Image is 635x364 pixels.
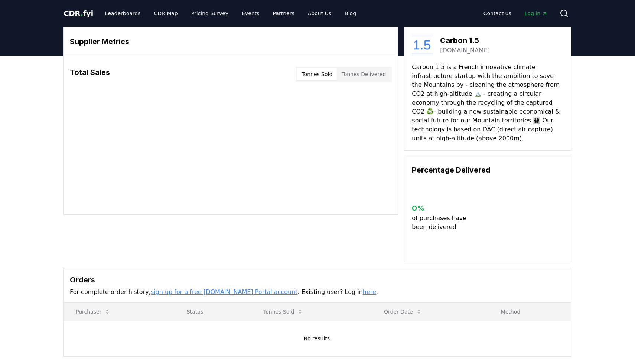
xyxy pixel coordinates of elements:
[70,304,116,319] button: Purchaser
[267,7,300,20] a: Partners
[519,7,554,20] a: Log in
[412,203,472,214] h3: 0 %
[99,7,147,20] a: Leaderboards
[63,8,93,19] a: CDR.fyi
[478,7,554,20] nav: Main
[236,7,265,20] a: Events
[257,304,309,319] button: Tonnes Sold
[63,9,93,18] span: CDR fyi
[412,214,472,232] p: of purchases have been delivered
[81,9,83,18] span: .
[412,164,564,176] h3: Percentage Delivered
[412,35,433,55] img: Carbon 1.5-logo
[302,7,337,20] a: About Us
[70,36,392,47] h3: Supplier Metrics
[148,7,184,20] a: CDR Map
[525,10,548,17] span: Log in
[339,7,362,20] a: Blog
[440,46,490,55] a: [DOMAIN_NAME]
[378,304,428,319] button: Order Date
[185,7,234,20] a: Pricing Survey
[64,321,571,356] td: No results.
[70,288,565,296] p: For complete order history, . Existing user? Log in .
[99,7,362,20] nav: Main
[363,288,376,295] a: here
[70,67,110,82] h3: Total Sales
[70,274,565,285] h3: Orders
[478,7,517,20] a: Contact us
[297,68,337,80] button: Tonnes Sold
[337,68,390,80] button: Tonnes Delivered
[495,308,565,315] p: Method
[151,288,298,295] a: sign up for a free [DOMAIN_NAME] Portal account
[440,35,490,46] h3: Carbon 1.5
[412,63,564,143] p: Carbon 1.5 is a French innovative climate infrastructure startup with the ambition to save the Mo...
[181,308,245,315] p: Status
